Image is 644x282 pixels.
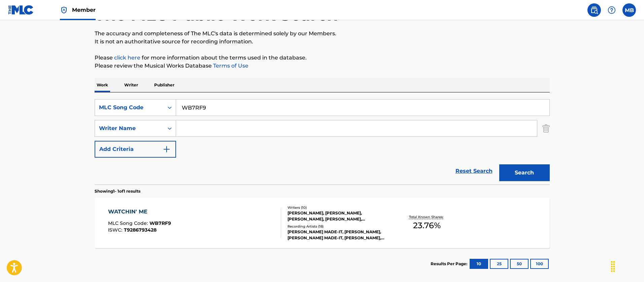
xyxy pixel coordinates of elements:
[95,188,140,194] p: Showing 1 - 1 of 1 results
[95,38,550,46] p: It is not an authoritative source for recording information.
[95,99,550,185] form: Search Form
[72,6,96,14] span: Member
[608,6,616,14] img: help
[95,54,550,62] p: Please for more information about the terms used in the database.
[287,210,389,222] div: [PERSON_NAME], [PERSON_NAME], [PERSON_NAME], [PERSON_NAME], [PERSON_NAME], [PERSON_NAME], [PERSON...
[499,164,550,181] button: Search
[95,141,176,158] button: Add Criteria
[413,219,441,232] span: 23.76 %
[60,6,68,14] img: Top Rightsholder
[452,164,496,178] a: Reset Search
[610,250,644,282] iframe: Chat Widget
[470,259,488,269] button: 10
[287,229,389,241] div: [PERSON_NAME] MADE-IT, [PERSON_NAME], [PERSON_NAME] MADE-IT, [PERSON_NAME], [PERSON_NAME] MADE-IT...
[287,224,389,229] div: Recording Artists ( 18 )
[510,259,529,269] button: 50
[590,6,598,14] img: search
[149,220,171,226] span: WB7RF9
[163,145,171,153] img: 9d2ae6d4665cec9f34b9.svg
[122,78,140,92] p: Writer
[490,259,508,269] button: 25
[99,104,160,112] div: MLC Song Code
[108,227,124,233] span: ISWC :
[587,3,601,17] a: Public Search
[622,3,636,17] div: User Menu
[95,198,550,248] a: WATCHIN' MEMLC Song Code:WB7RF9ISWC:T9286793428Writers (10)[PERSON_NAME], [PERSON_NAME], [PERSON_...
[409,214,445,219] p: Total Known Shares:
[608,256,618,277] div: Drag
[212,63,248,69] a: Terms of Use
[124,227,157,233] span: T9286793428
[95,30,550,38] p: The accuracy and completeness of The MLC's data is determined solely by our Members.
[530,259,549,269] button: 100
[108,220,149,226] span: MLC Song Code :
[95,78,110,92] p: Work
[95,62,550,70] p: Please review the Musical Works Database
[108,208,171,216] div: WATCHIN' ME
[542,120,550,137] img: Delete Criterion
[152,78,176,92] p: Publisher
[605,3,618,17] div: Help
[8,5,34,15] img: MLC Logo
[287,205,389,210] div: Writers ( 10 )
[99,124,160,132] div: Writer Name
[431,261,469,267] p: Results Per Page:
[114,54,140,61] a: click here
